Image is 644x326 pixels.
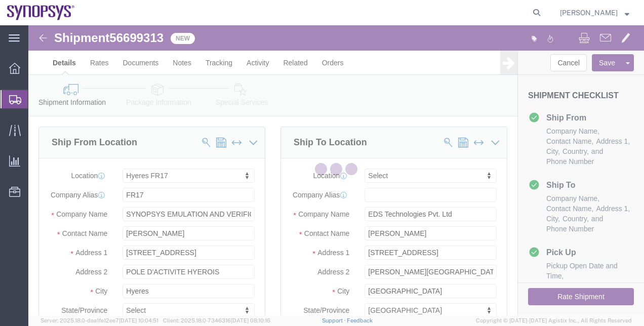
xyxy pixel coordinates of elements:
[476,316,632,325] span: Copyright © [DATE]-[DATE] Agistix Inc., All Rights Reserved
[347,317,373,323] a: Feedback
[119,317,158,323] span: [DATE] 10:04:51
[7,5,75,20] img: logo
[231,317,270,323] span: [DATE] 08:10:16
[560,7,618,18] span: Rachelle Varela
[163,317,270,323] span: Client: 2025.18.0-7346316
[559,7,630,19] button: [PERSON_NAME]
[41,317,158,323] span: Server: 2025.18.0-daa1fe12ee7
[322,317,347,323] a: Support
